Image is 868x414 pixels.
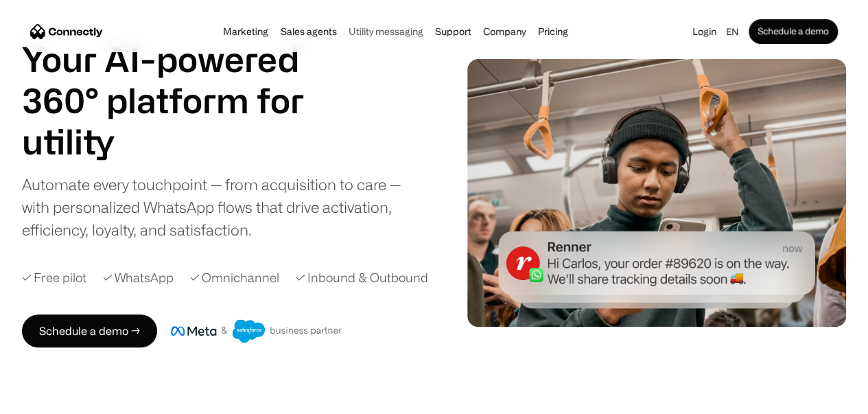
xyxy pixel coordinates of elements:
[344,26,427,37] a: Utility messaging
[22,268,86,287] div: ✓ Free pilot
[688,22,720,41] a: Login
[171,319,342,343] img: Meta and Salesforce business partner badge.
[27,390,82,409] ul: Language list
[219,26,272,37] a: Marketing
[726,22,738,41] div: en
[296,268,428,287] div: ✓ Inbound & Outbound
[22,121,338,162] div: carousel
[22,173,429,241] div: Automate every touchpoint — from acquisition to care — with personalized WhatsApp flows that driv...
[276,26,340,37] a: Sales agents
[479,22,530,41] div: Company
[103,268,174,287] div: ✓ WhatsApp
[22,314,157,347] a: Schedule a demo →
[720,22,749,41] div: en
[190,268,279,287] div: ✓ Omnichannel
[483,22,526,41] div: Company
[30,21,103,42] a: home
[749,19,838,44] a: Schedule a demo
[431,26,476,37] a: Support
[22,121,338,162] div: 3 of 4
[22,38,338,121] h1: Your AI-powered 360° platform for
[14,389,82,409] aside: Language selected: English
[534,26,572,37] a: Pricing
[22,121,338,162] h1: utility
